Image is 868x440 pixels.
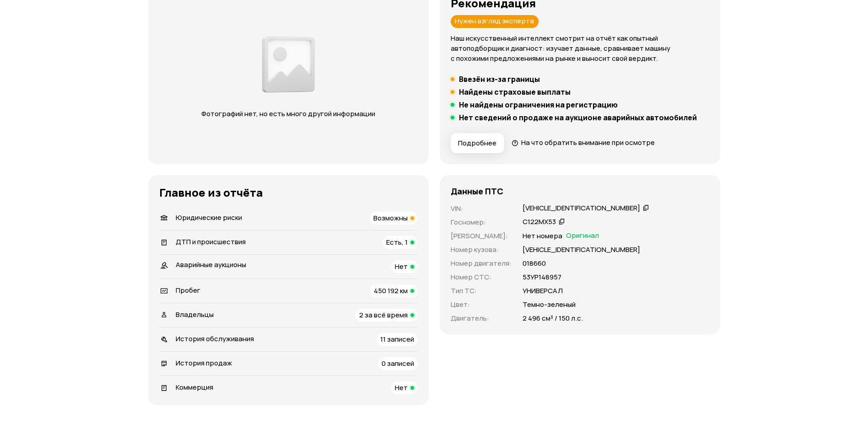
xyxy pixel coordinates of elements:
[176,358,232,368] span: История продаж
[176,310,214,319] span: Владельцы
[512,138,655,147] a: На что обратить внимание при осмотре
[451,286,512,296] p: Тип ТС :
[451,33,709,64] p: Наш искусственный интеллект смотрит на отчёт как опытный автоподборщик и диагност: изучает данные...
[451,231,512,241] p: [PERSON_NAME] :
[374,286,408,295] span: 450 192 км
[451,204,512,214] p: VIN :
[523,231,562,241] p: Нет номера
[459,113,697,122] h5: Нет сведений о продаже на аукционе аварийных автомобилей
[458,139,496,148] span: Подробнее
[523,313,583,323] p: 2 496 см³ / 150 л.с.
[451,272,512,282] p: Номер СТС :
[451,258,512,268] p: Номер двигателя :
[176,382,213,392] span: Коммерция
[380,334,414,344] span: 11 записей
[176,213,242,222] span: Юридические риски
[176,260,246,269] span: Аварийные аукционы
[459,100,618,109] h5: Не найдены ограничения на регистрацию
[451,217,512,227] p: Госномер :
[386,237,408,247] span: Есть, 1
[159,186,418,199] h3: Главное из отчёта
[523,286,563,296] p: УНИВЕРСАЛ
[459,75,540,84] h5: Ввезён из-за границы
[523,204,640,213] div: [VEHICLE_IDENTIFICATION_NUMBER]
[359,310,408,320] span: 2 за всё время
[259,31,317,98] img: 2a3f492e8892fc00.png
[176,237,246,247] span: ДТП и происшествия
[521,138,655,147] span: На что обратить внимание при осмотре
[373,213,408,223] span: Возможны
[193,109,384,119] p: Фотографий нет, но есть много другой информации
[451,15,539,28] div: Нужен взгляд эксперта
[395,262,408,271] span: Нет
[523,217,556,227] div: С122МХ53
[566,231,599,241] span: Оригинал
[451,133,504,153] button: Подробнее
[523,258,546,268] p: 018660
[451,245,512,255] p: Номер кузова :
[451,300,512,310] p: Цвет :
[382,359,414,368] span: 0 записей
[176,285,200,295] span: Пробег
[451,313,512,323] p: Двигатель :
[395,383,408,392] span: Нет
[451,186,503,196] h4: Данные ПТС
[523,300,576,310] p: Темно-зеленый
[176,334,254,343] span: История обслуживания
[523,272,561,282] p: 53УР148957
[459,87,571,97] h5: Найдены страховые выплаты
[523,245,640,255] p: [VEHICLE_IDENTIFICATION_NUMBER]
